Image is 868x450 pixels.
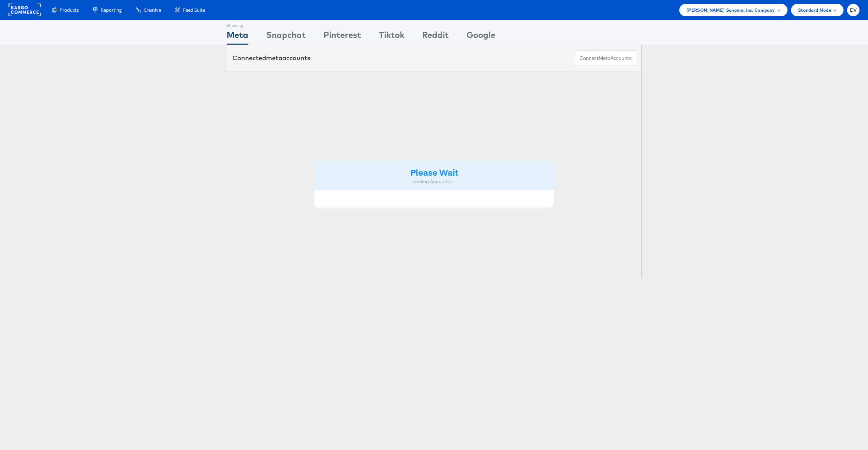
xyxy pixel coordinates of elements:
[60,7,79,13] span: Products
[320,178,549,185] div: Loading Accounts ....
[183,7,205,13] span: Feed Suite
[227,29,248,45] div: Meta
[227,20,248,29] div: Showing
[798,6,831,14] span: Standard Mode
[266,54,282,62] span: meta
[599,55,610,62] span: meta
[232,54,310,63] div: Connected accounts
[575,50,636,66] button: ConnectmetaAccounts
[686,6,775,14] span: [PERSON_NAME] Sonoma, Inc. Company
[144,7,161,13] span: Creative
[379,29,404,45] div: Tiktok
[850,8,857,12] span: DV
[101,7,122,13] span: Reporting
[324,29,361,45] div: Pinterest
[266,29,306,45] div: Snapchat
[422,29,449,45] div: Reddit
[466,29,495,45] div: Google
[410,166,458,178] strong: Please Wait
